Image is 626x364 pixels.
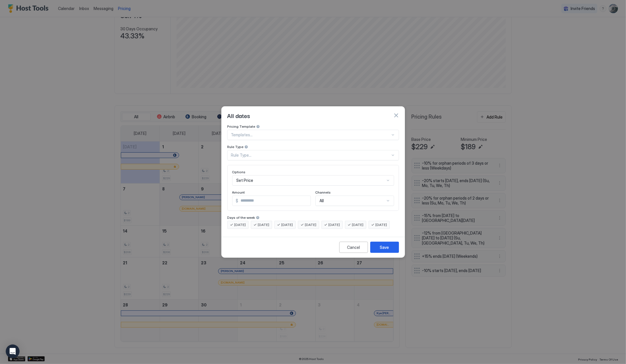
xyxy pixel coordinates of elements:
[282,222,293,227] span: [DATE]
[329,222,340,227] span: [DATE]
[376,222,387,227] span: [DATE]
[320,198,324,203] span: All
[352,222,364,227] span: [DATE]
[380,244,389,250] div: Save
[227,145,244,149] span: Rule Type
[231,153,390,158] div: Rule Type...
[227,111,250,120] span: All dates
[239,196,311,206] input: Input Field
[227,215,255,220] span: Days of the week
[6,345,20,358] div: Open Intercom Messenger
[237,178,253,183] span: Set Price
[258,222,270,227] span: [DATE]
[370,242,399,253] button: Save
[227,124,255,129] span: Pricing Template
[234,222,246,227] span: [DATE]
[347,244,360,250] div: Cancel
[339,242,368,253] button: Cancel
[232,190,245,194] span: Amount
[305,222,317,227] span: [DATE]
[315,190,331,194] span: Channels
[236,198,239,203] span: $
[232,170,246,174] span: Options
